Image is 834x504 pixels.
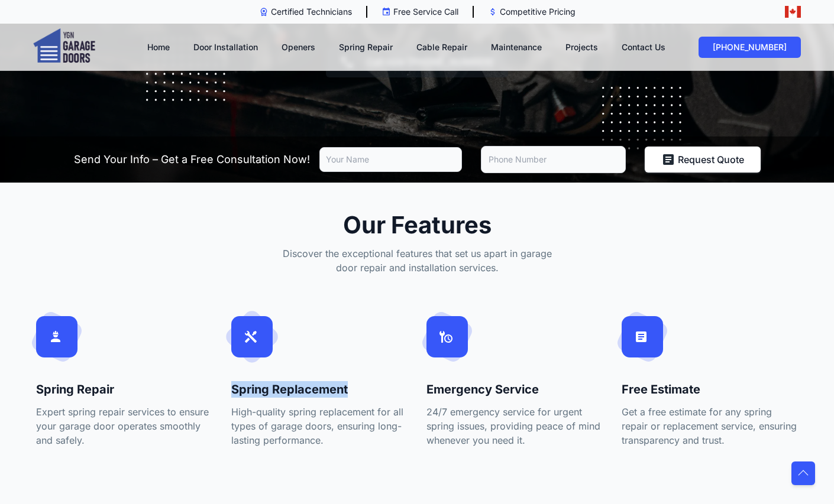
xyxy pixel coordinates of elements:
[147,27,170,67] a: Home
[699,37,801,58] a: [PHONE_NUMBER]
[622,405,798,447] p: Get a free estimate for any spring repair or replacement service, ensuring transparency and trust.
[271,6,352,18] p: Certified Technicians
[713,42,787,52] span: [PHONE_NUMBER]
[319,147,462,172] input: Your Name
[426,381,603,398] h4: Emergency Service
[282,27,315,67] a: Openers
[193,27,258,67] a: Door Installation
[231,405,408,447] p: High-quality spring replacement for all types of garage doors, ensuring long-lasting performance.
[565,27,598,67] a: Projects
[33,28,95,66] img: logo
[426,405,603,447] p: 24/7 emergency service for urgent spring issues, providing peace of mind whenever you need it.
[622,381,798,398] h4: Free Estimate
[231,381,408,398] h4: Spring Replacement
[622,27,665,67] a: Contact Us
[74,151,310,168] p: Send Your Info – Get a Free Consultation Now!
[36,381,212,398] h4: Spring Repair
[481,146,626,173] input: Phone Number
[416,27,467,67] a: Cable Repair
[500,6,576,18] p: Competitive Pricing
[645,147,761,173] button: Request Quote
[274,211,561,239] h2: Our Features
[274,246,561,275] p: Discover the exceptional features that set us apart in garage door repair and installation services.
[491,27,542,67] a: Maintenance
[393,6,458,18] p: Free Service Call
[339,27,393,67] a: Spring Repair
[36,405,212,447] p: Expert spring repair services to ensure your garage door operates smoothly and safely.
